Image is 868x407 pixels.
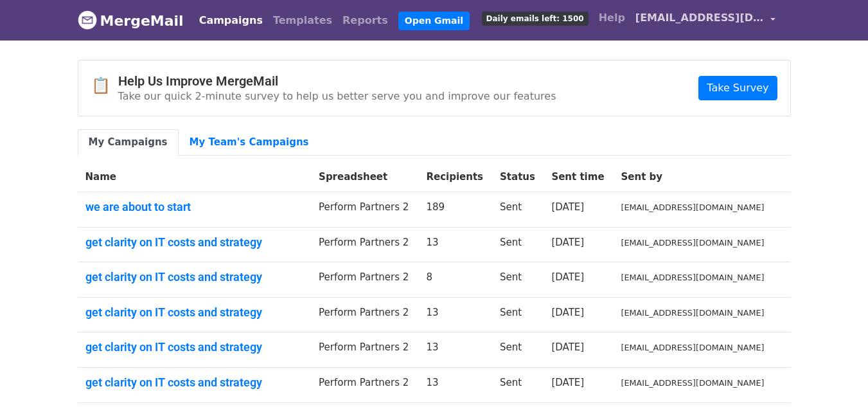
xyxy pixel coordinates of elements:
h4: Help Us Improve MergeMail [118,73,556,89]
span: 📋 [91,77,118,95]
a: Help [594,5,630,31]
td: Sent [492,227,544,262]
a: [DATE] [551,341,584,353]
td: Perform Partners 2 [311,297,418,332]
small: [EMAIL_ADDRESS][DOMAIN_NAME] [621,203,765,212]
a: get clarity on IT costs and strategy [85,340,304,354]
td: Perform Partners 2 [311,332,418,368]
td: 8 [418,262,492,298]
a: Open Gmail [398,12,470,30]
small: [EMAIL_ADDRESS][DOMAIN_NAME] [621,238,765,248]
td: Sent [492,297,544,332]
td: 13 [418,367,492,402]
a: [DATE] [551,271,584,283]
td: 189 [418,192,492,228]
a: Daily emails left: 1500 [477,5,594,31]
a: [DATE] [551,307,584,318]
a: get clarity on IT costs and strategy [85,270,304,284]
a: get clarity on IT costs and strategy [85,305,304,320]
th: Status [492,162,544,192]
a: Campaigns [194,8,268,33]
small: [EMAIL_ADDRESS][DOMAIN_NAME] [621,273,765,282]
td: Sent [492,367,544,402]
td: Perform Partners 2 [311,192,418,228]
a: Take Survey [698,76,777,100]
th: Sent by [614,162,775,192]
a: My Team's Campaigns [179,129,320,156]
a: get clarity on IT costs and strategy [85,235,304,249]
a: Reports [337,8,393,33]
th: Recipients [418,162,492,192]
a: My Campaigns [78,129,179,156]
th: Sent time [544,162,613,192]
a: get clarity on IT costs and strategy [85,375,304,390]
p: Take our quick 2-minute survey to help us better serve you and improve our features [118,89,556,103]
a: [EMAIL_ADDRESS][DOMAIN_NAME] [630,5,781,35]
small: [EMAIL_ADDRESS][DOMAIN_NAME] [621,308,765,318]
th: Name [78,162,312,192]
span: Daily emails left: 1500 [482,12,589,26]
a: [DATE] [551,201,584,213]
span: [EMAIL_ADDRESS][DOMAIN_NAME] [635,10,764,26]
small: [EMAIL_ADDRESS][DOMAIN_NAME] [621,378,765,388]
a: we are about to start [85,200,304,214]
td: Sent [492,192,544,228]
td: Perform Partners 2 [311,367,418,402]
img: MergeMail logo [78,10,97,30]
td: 13 [418,332,492,368]
td: 13 [418,297,492,332]
iframe: Chat Widget [804,345,868,407]
td: 13 [418,227,492,262]
a: [DATE] [551,377,584,388]
small: [EMAIL_ADDRESS][DOMAIN_NAME] [621,343,765,352]
td: Sent [492,332,544,368]
a: MergeMail [78,7,184,34]
a: Templates [268,8,337,33]
td: Sent [492,262,544,298]
td: Perform Partners 2 [311,262,418,298]
a: [DATE] [551,237,584,248]
td: Perform Partners 2 [311,227,418,262]
th: Spreadsheet [311,162,418,192]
